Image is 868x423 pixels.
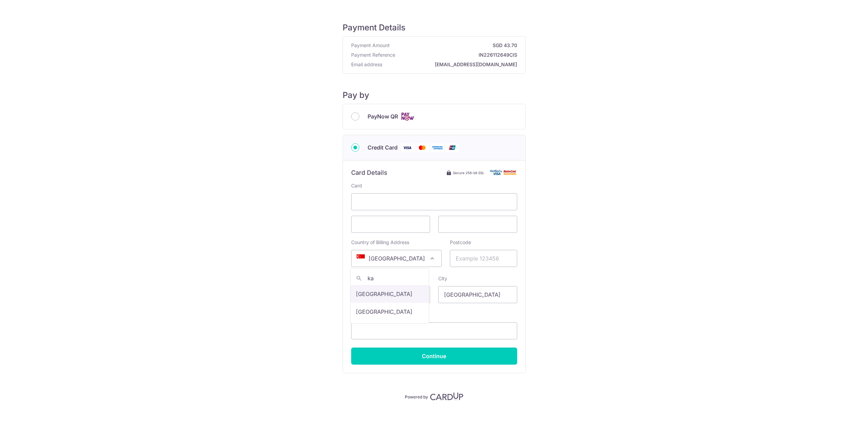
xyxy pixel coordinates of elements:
[343,23,526,33] h5: Payment Details
[352,250,441,267] span: Singapore
[392,42,517,49] strong: SGD 43.70
[350,303,429,321] li: [GEOGRAPHIC_DATA]
[385,61,517,68] strong: [EMAIL_ADDRESS][DOMAIN_NAME]
[351,52,395,58] span: Payment Reference
[351,348,517,365] input: Continue
[430,143,444,152] img: American Express
[343,90,526,100] h5: Pay by
[368,143,398,152] span: Credit Card
[401,112,414,121] img: Cards logo
[351,112,517,121] div: PayNow QR Cards logo
[490,170,517,175] img: Card secure
[351,182,362,189] label: Card
[445,143,459,152] img: Union Pay
[398,52,517,58] strong: IN226112649CIS
[444,220,511,228] iframe: Secure card security code input frame
[415,143,429,152] img: Mastercard
[351,169,387,177] h6: Card Details
[450,239,471,246] label: Postcode
[351,61,382,68] span: Email address
[450,250,517,267] input: Example 123456
[351,42,390,49] span: Payment Amount
[453,170,484,175] span: Secure 256-bit SSL
[430,392,464,400] img: CardUp
[357,220,424,228] iframe: Secure card expiration date input frame
[351,239,409,246] label: Country of Billing Address
[400,143,414,152] img: Visa
[405,393,428,400] p: Powered by
[438,275,447,282] label: City
[368,112,398,121] span: PayNow QR
[357,198,511,206] iframe: Secure card number input frame
[351,143,517,152] div: Credit Card Visa Mastercard American Express Union Pay
[351,250,442,267] span: Singapore
[350,285,429,303] li: [GEOGRAPHIC_DATA]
